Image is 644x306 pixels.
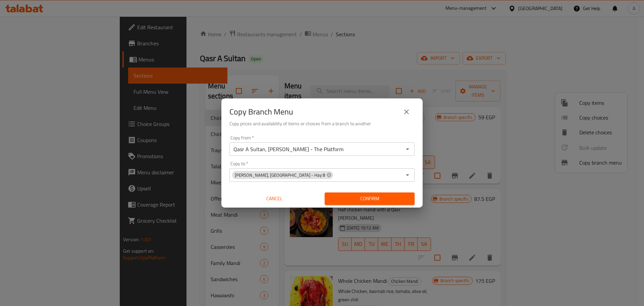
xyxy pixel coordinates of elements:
h2: Copy Branch Menu [229,106,293,117]
button: close [398,104,415,120]
div: [PERSON_NAME], [GEOGRAPHIC_DATA] - Hay 8 [232,171,333,179]
span: Confirm [330,194,409,203]
button: Open [403,170,412,180]
span: Cancel [232,194,317,203]
button: Cancel [229,192,319,205]
h6: Copy prices and availability of items or choices from a branch to another [229,120,415,127]
button: Open [403,144,412,154]
button: Confirm [325,192,415,205]
span: [PERSON_NAME], [GEOGRAPHIC_DATA] - Hay 8 [232,172,328,178]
